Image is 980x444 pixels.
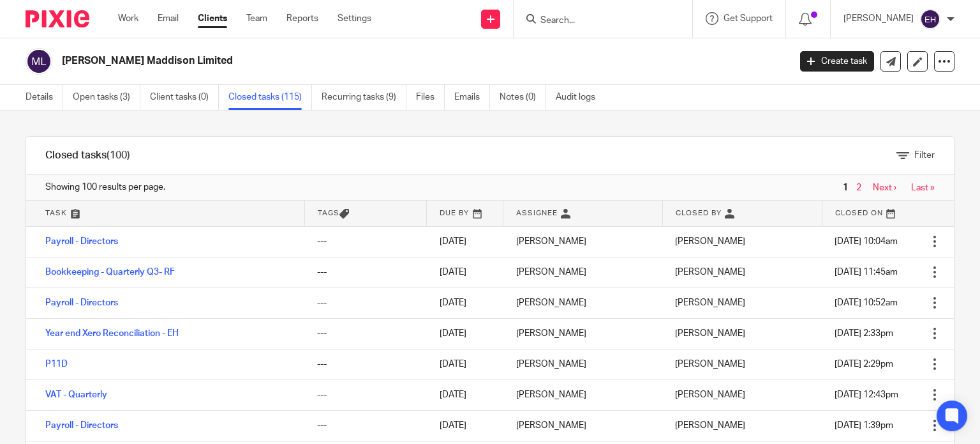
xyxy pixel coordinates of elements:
[835,329,893,338] span: [DATE] 2:33pm
[317,419,414,432] div: ---
[427,318,503,349] td: [DATE]
[835,298,898,307] span: [DATE] 10:52am
[427,257,503,287] td: [DATE]
[835,421,893,430] span: [DATE] 1:39pm
[45,181,165,194] span: Showing 100 results per page.
[835,268,898,277] span: [DATE] 11:45am
[228,85,312,110] a: Closed tasks (115)
[920,9,940,29] img: svg%3E
[911,183,935,192] a: Last »
[73,85,140,110] a: Open tasks (3)
[45,298,118,307] a: Payroll - Directors
[45,149,130,162] h1: Closed tasks
[427,226,503,257] td: [DATE]
[317,266,414,279] div: ---
[503,379,663,410] td: [PERSON_NAME]
[317,327,414,340] div: ---
[246,12,267,25] a: Team
[26,48,52,75] img: svg%3E
[62,54,637,68] h2: [PERSON_NAME] Maddison Limited
[45,268,175,277] a: Bookkeeping - Quarterly Q3- RF
[556,85,605,110] a: Audit logs
[835,237,898,246] span: [DATE] 10:04am
[427,379,503,410] td: [DATE]
[500,85,546,110] a: Notes (0)
[503,349,663,379] td: [PERSON_NAME]
[503,226,663,257] td: [PERSON_NAME]
[317,388,414,401] div: ---
[675,360,745,369] span: [PERSON_NAME]
[304,201,427,226] th: Tags
[322,85,406,110] a: Recurring tasks (9)
[873,183,896,192] a: Next ›
[45,421,118,430] a: Payroll - Directors
[835,390,898,399] span: [DATE] 12:43pm
[675,329,745,338] span: [PERSON_NAME]
[675,298,745,307] span: [PERSON_NAME]
[454,85,490,110] a: Emails
[317,358,414,371] div: ---
[45,329,179,338] a: Year end Xero Reconciliation - EH
[675,421,745,430] span: [PERSON_NAME]
[840,183,935,193] nav: pager
[856,183,861,192] a: 2
[158,12,179,25] a: Email
[675,268,745,277] span: [PERSON_NAME]
[45,237,118,246] a: Payroll - Directors
[427,410,503,441] td: [DATE]
[503,410,663,441] td: [PERSON_NAME]
[675,237,745,246] span: [PERSON_NAME]
[26,85,63,110] a: Details
[539,15,654,27] input: Search
[427,349,503,379] td: [DATE]
[45,390,107,399] a: VAT - Quarterly
[286,12,318,25] a: Reports
[338,12,371,25] a: Settings
[317,296,414,309] div: ---
[724,14,773,23] span: Get Support
[503,257,663,287] td: [PERSON_NAME]
[416,85,445,110] a: Files
[150,85,219,110] a: Client tasks (0)
[800,51,874,72] a: Create task
[843,12,914,25] p: [PERSON_NAME]
[835,360,893,369] span: [DATE] 2:29pm
[503,287,663,318] td: [PERSON_NAME]
[427,287,503,318] td: [DATE]
[26,10,89,27] img: Pixie
[914,151,935,160] span: Filter
[503,318,663,349] td: [PERSON_NAME]
[317,235,414,248] div: ---
[840,180,851,195] span: 1
[118,12,138,25] a: Work
[198,12,227,25] a: Clients
[45,360,68,369] a: P11D
[675,390,745,399] span: [PERSON_NAME]
[107,150,130,160] span: (100)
